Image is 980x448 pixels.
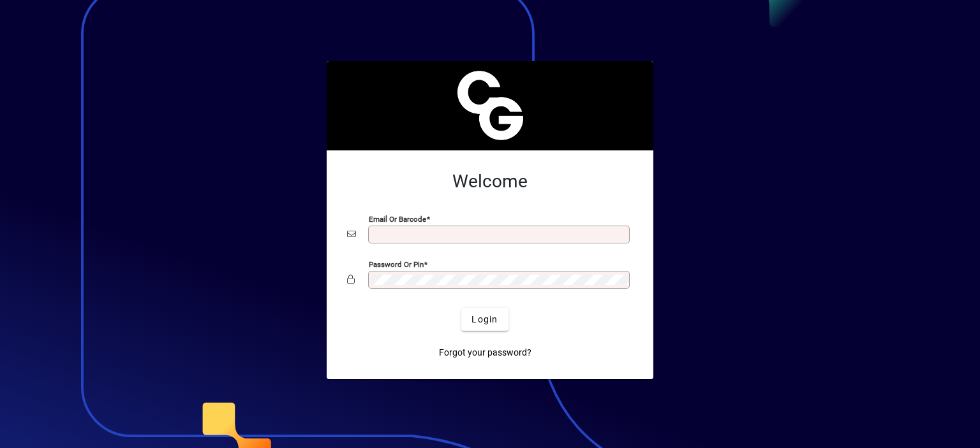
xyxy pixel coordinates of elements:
[471,313,498,326] span: Login
[434,341,537,364] a: Forgot your password?
[461,308,508,331] button: Login
[369,260,424,269] mat-label: Password or Pin
[369,215,426,224] mat-label: Email or Barcode
[439,346,531,359] span: Forgot your password?
[347,171,633,192] h2: Welcome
